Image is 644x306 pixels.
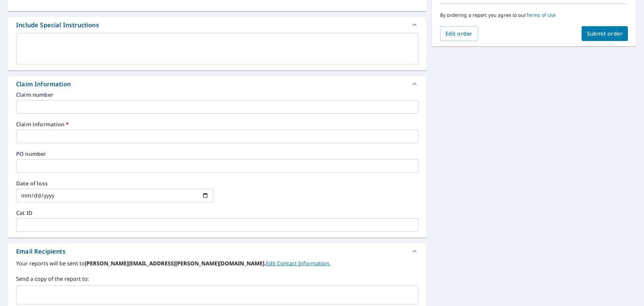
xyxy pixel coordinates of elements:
span: Submit order [587,30,623,37]
label: Cat ID [16,210,419,216]
a: EditContactInfo [266,260,330,267]
div: Email Recipients [16,247,65,256]
label: Your reports will be sent to [16,259,419,267]
b: [PERSON_NAME][EMAIL_ADDRESS][PERSON_NAME][DOMAIN_NAME]. [85,260,266,267]
label: Date of loss [16,181,213,186]
div: Include Special Instructions [8,17,427,33]
label: Claim number [16,92,419,97]
p: By ordering a report you agree to our [440,12,628,18]
div: Email Recipients [8,243,427,259]
button: Edit order [440,26,478,41]
button: Submit order [582,26,628,41]
div: Include Special Instructions [16,20,99,30]
span: Edit order [445,30,473,37]
label: Send a copy of the report to: [16,275,419,283]
div: Claim Information [16,80,71,89]
label: Claim information [16,122,419,127]
div: Claim Information [8,76,427,92]
a: Terms of Use [526,12,556,18]
label: PO number [16,151,419,157]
